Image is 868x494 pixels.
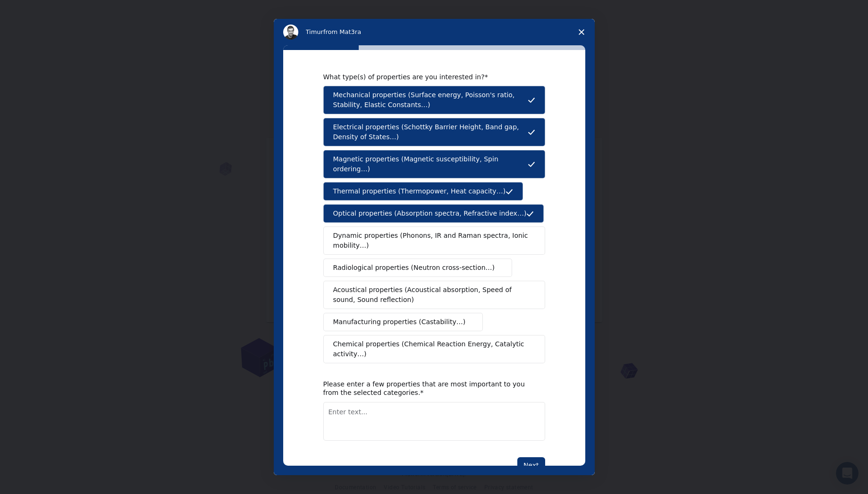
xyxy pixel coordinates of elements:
span: Timur [306,28,323,35]
span: Thermal properties (Thermopower, Heat capacity…) [333,186,506,196]
button: Thermal properties (Thermopower, Heat capacity…) [323,182,523,201]
span: Support [19,7,53,15]
span: Radiological properties (Neutron cross-section…) [333,263,495,273]
textarea: Enter text... [323,402,545,441]
div: Please enter a few properties that are most important to you from the selected categories. [323,380,531,397]
span: Acoustical properties (Acoustical absorption, Speed of sound, Sound reflection) [333,285,530,305]
button: Chemical properties (Chemical Reaction Energy, Catalytic activity…) [323,335,545,363]
span: Chemical properties (Chemical Reaction Energy, Catalytic activity…) [333,339,529,359]
span: Dynamic properties (Phonons, IR and Raman spectra, Ionic mobility…) [333,231,529,251]
span: Optical properties (Absorption spectra, Refractive index…) [333,209,527,218]
span: from Mat3ra [323,28,361,35]
img: Profile image for Timur [283,25,298,40]
span: Magnetic properties (Magnetic susceptibility, Spin ordering…) [333,154,528,174]
span: Mechanical properties (Surface energy, Poisson's ratio, Stability, Elastic Constants…) [333,90,528,110]
span: Close survey [568,19,595,45]
div: What type(s) of properties are you interested in? [323,73,531,81]
button: Manufacturing properties (Castability…) [323,313,483,331]
button: Radiological properties (Neutron cross-section…) [323,259,513,277]
button: Dynamic properties (Phonons, IR and Raman spectra, Ionic mobility…) [323,226,545,255]
button: Next [517,457,545,473]
button: Mechanical properties (Surface energy, Poisson's ratio, Stability, Elastic Constants…) [323,86,545,114]
span: Electrical properties (Schottky Barrier Height, Band gap, Density of States…) [333,122,528,142]
button: Acoustical properties (Acoustical absorption, Speed of sound, Sound reflection) [323,281,545,309]
span: Manufacturing properties (Castability…) [333,317,466,327]
button: Magnetic properties (Magnetic susceptibility, Spin ordering…) [323,150,545,178]
button: Optical properties (Absorption spectra, Refractive index…) [323,204,544,223]
button: Electrical properties (Schottky Barrier Height, Band gap, Density of States…) [323,118,545,146]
